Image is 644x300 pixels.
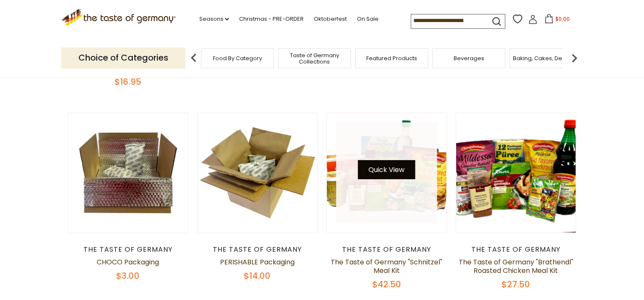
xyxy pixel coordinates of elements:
a: Food By Category [213,55,262,61]
span: $0.00 [555,15,570,22]
div: The Taste of Germany [197,245,318,254]
span: $14.00 [244,270,270,282]
a: CHOCO Packaging [97,257,159,267]
a: Seasons [199,14,229,24]
a: The Taste of Germany "Schnitzel" Meal Kit [331,257,443,275]
img: The Taste of Germany "Brathendl" Roasted Chicken Meal Kit [456,113,576,233]
span: $42.50 [372,278,401,290]
a: Oktoberfest [314,14,347,24]
img: The Taste of Germany "Schnitzel" Meal Kit [327,113,447,233]
div: The Taste of Germany [68,245,189,254]
img: CHOCO Packaging [68,113,188,233]
span: $27.50 [502,278,530,290]
div: The Taste of Germany [456,245,577,254]
a: Taste of Germany Collections [281,52,348,65]
a: Baking, Cakes, Desserts [513,55,579,61]
span: $16.95 [114,76,141,88]
span: $3.00 [116,270,139,282]
a: On Sale [357,14,379,24]
p: Choice of Categories [61,47,185,68]
div: The Taste of Germany [326,245,447,254]
button: Quick View [358,160,415,179]
a: PERISHABLE Packaging [220,257,295,267]
img: next arrow [566,50,583,67]
img: previous arrow [185,50,202,67]
a: Beverages [454,55,484,61]
img: PERISHABLE Packaging [198,113,318,233]
a: Featured Products [366,55,417,61]
a: Christmas - PRE-ORDER [239,14,304,24]
a: The Taste of Germany "Brathendl" Roasted Chicken Meal Kit [459,257,573,275]
button: $0.00 [539,14,575,27]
